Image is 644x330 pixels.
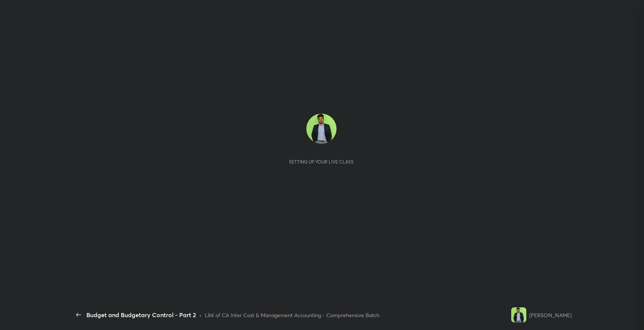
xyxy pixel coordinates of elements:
[511,307,526,322] img: fcc3dd17a7d24364a6f5f049f7d33ac3.jpg
[289,159,354,165] div: Setting up your live class
[199,311,202,319] div: •
[86,310,196,319] div: Budget and Budgetary Control - Part 2
[529,311,572,319] div: [PERSON_NAME]
[306,114,337,144] img: fcc3dd17a7d24364a6f5f049f7d33ac3.jpg
[205,311,380,319] div: L84 of CA Inter Cost & Management Accounting - Comprehensive Batch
